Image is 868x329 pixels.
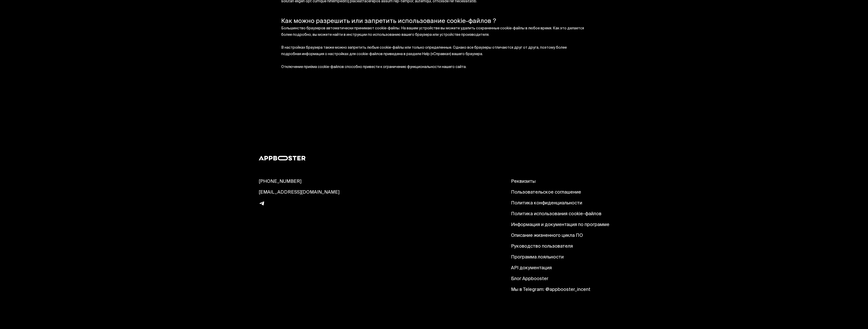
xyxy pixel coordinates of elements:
a: [EMAIL_ADDRESS][DOMAIN_NAME] [259,189,340,196]
a: API документация [511,265,609,271]
a: Пользовательское соглашение [511,189,609,196]
a: Руководство пользователя [511,244,609,250]
a: Информация и документация по программе [511,222,609,228]
a: Мы в Telegram: @appbooster_incent [511,287,609,293]
a: Политика конфиденциальности [511,200,609,206]
a: [PHONE_NUMBER] [259,179,340,185]
a: Описание жизненного цикла ПО [511,233,609,239]
a: Блог Appbooster [511,276,609,282]
h2: Как можно разрешить или запретить использование cookie-файлов ? [281,18,587,25]
a: Политика использования cookie-файлов [511,211,609,217]
p: Большинство браузеров автоматически принимают cookie-файлы. На вашем устройстве вы можете удалить... [281,25,587,70]
a: Программа лояльности [511,254,609,261]
a: Реквизиты [511,179,609,185]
